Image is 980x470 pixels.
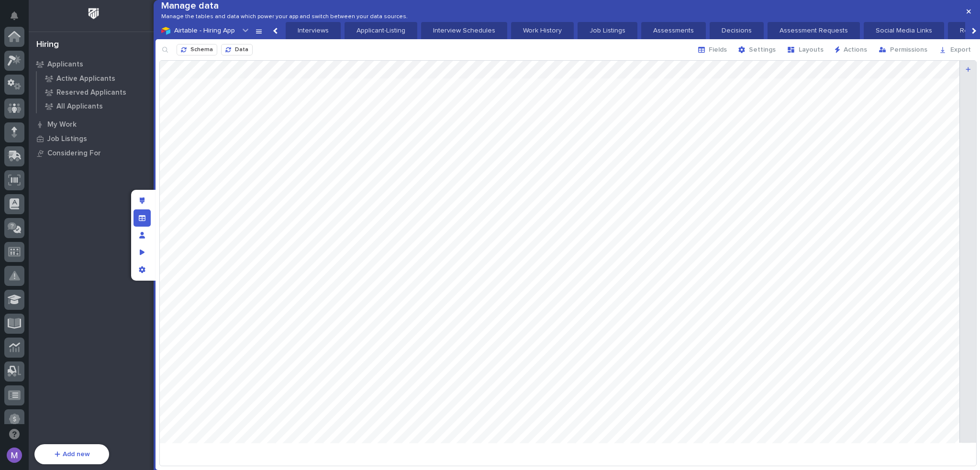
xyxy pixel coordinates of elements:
p: Interviews [291,26,335,35]
button: Export [933,42,977,57]
p: Applicant-Listing [350,26,412,35]
a: Considering For [29,146,158,160]
button: Settings [733,42,781,57]
button: Permissions [873,42,933,57]
p: All Applicants [56,102,103,111]
button: Fields [692,42,733,57]
p: Interview Schedules [427,26,501,35]
p: Reserved Applicants [56,88,126,97]
span: Permissions [890,45,927,54]
div: Manage fields and data [134,209,151,227]
span: Airtable - Hiring App [174,27,235,34]
p: Job Listings [47,135,87,143]
span: Data [235,46,248,54]
p: Job Listings [583,26,632,35]
a: All Applicants [37,99,158,113]
p: Decisions [715,26,758,35]
div: Manage users [134,227,151,244]
button: users-avatar [4,445,24,465]
a: Reserved Applicants [37,86,158,99]
div: Notifications [12,11,24,27]
div: App settings [134,261,151,278]
a: Applicants [29,57,158,71]
button: Schema [177,44,217,55]
button: Layouts [781,42,829,57]
span: Settings [749,45,776,54]
p: Assessment Requests [773,26,854,35]
button: Add new [34,444,109,464]
p: Active Applicants [56,75,115,83]
span: Actions [844,45,867,54]
p: Social Media Links [869,26,938,35]
span: Layouts [799,45,824,54]
button: Open support chat [4,424,24,444]
p: Applicants [47,60,83,69]
p: Assessments [647,26,700,35]
div: Edit layout [134,192,151,209]
span: Export [950,45,971,54]
p: Manage the tables and data which power your app and switch between your data sources. [161,13,408,20]
span: Schema [190,46,213,54]
div: Preview as [134,244,151,261]
p: Considering For [47,149,101,158]
div: Hiring [36,40,59,50]
a: Active Applicants [37,72,158,85]
button: Data [221,44,253,55]
a: Job Listings [29,131,158,146]
span: Fields [709,45,727,54]
button: Notifications [4,6,24,26]
div: Add new field [959,61,977,443]
p: Work History [517,26,568,35]
button: Actions [829,42,873,57]
p: My Work [47,120,77,129]
a: My Work [29,117,158,131]
img: Workspace Logo [85,5,102,22]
